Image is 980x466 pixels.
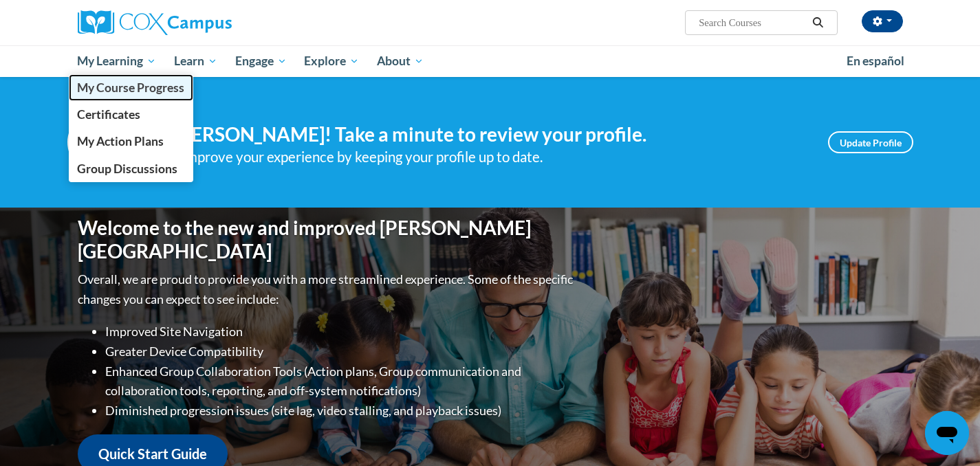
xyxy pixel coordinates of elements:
img: Cox Campus [78,10,232,35]
button: Account Settings [862,10,903,32]
span: En español [847,54,904,68]
span: Learn [174,53,217,69]
span: Certificates [77,107,140,122]
iframe: Button to launch messaging window [925,411,969,455]
li: Enhanced Group Collaboration Tools (Action plans, Group communication and collaboration tools, re... [105,362,576,401]
span: My Learning [77,53,156,69]
div: Main menu [57,45,924,77]
a: Cox Campus [78,10,339,35]
a: Learn [165,45,226,77]
a: My Course Progress [69,74,194,101]
li: Diminished progression issues (site lag, video stalling, and playback issues) [105,401,576,421]
img: Profile Image [67,111,129,173]
div: Help improve your experience by keeping your profile up to date. [150,146,807,168]
a: About [368,45,433,77]
span: Group Discussions [77,162,177,176]
a: Engage [226,45,296,77]
input: Search Courses [697,14,807,31]
span: My Action Plans [77,134,164,148]
a: Explore [295,45,368,77]
a: Certificates [69,101,194,128]
a: Update Profile [828,131,913,153]
a: My Action Plans [69,128,194,155]
button: Search [807,14,828,31]
a: My Learning [69,45,166,77]
li: Improved Site Navigation [105,322,576,342]
span: About [377,53,424,69]
a: En español [838,47,913,76]
span: Engage [235,53,287,69]
span: My Course Progress [77,80,184,95]
p: Overall, we are proud to provide you with a more streamlined experience. Some of the specific cha... [78,269,576,309]
span: Explore [304,53,359,69]
h1: Welcome to the new and improved [PERSON_NAME][GEOGRAPHIC_DATA] [78,217,576,263]
h4: Hi [PERSON_NAME]! Take a minute to review your profile. [150,123,807,146]
a: Group Discussions [69,155,194,182]
li: Greater Device Compatibility [105,342,576,362]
